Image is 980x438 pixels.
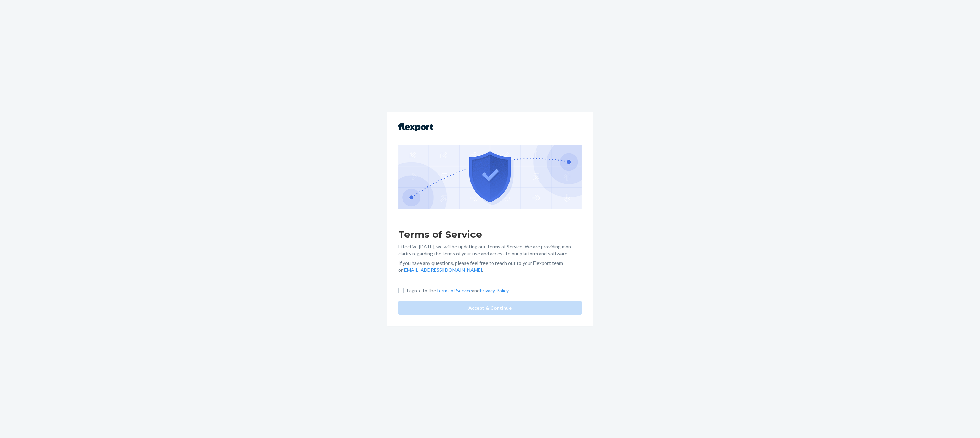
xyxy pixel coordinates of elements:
[403,267,482,273] a: [EMAIL_ADDRESS][DOMAIN_NAME]
[398,145,582,209] img: GDPR Compliance
[480,287,509,293] a: Privacy Policy
[398,243,582,257] p: Effective [DATE], we will be updating our Terms of Service. We are providing more clarity regardi...
[398,301,582,315] button: Accept & Continue
[398,123,433,131] img: Flexport logo
[398,288,404,293] input: I agree to theTerms of ServiceandPrivacy Policy
[436,287,472,293] a: Terms of Service
[398,260,582,273] p: If you have any questions, please feel free to reach out to your Flexport team or .
[398,228,582,241] h1: Terms of Service
[407,287,509,294] p: I agree to the and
